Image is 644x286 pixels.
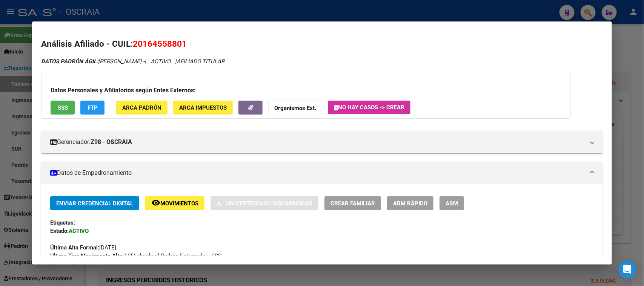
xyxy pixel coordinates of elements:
i: | ACTIVO | [41,58,224,65]
span: SSS [58,104,68,111]
button: No hay casos -> Crear [328,101,410,114]
span: 20164558801 [133,39,187,49]
mat-expansion-panel-header: Gerenciador:Z98 - OSCRAIA [41,131,603,153]
button: ABM [440,196,464,210]
mat-expansion-panel-header: Datos de Empadronamiento [41,162,603,184]
h3: Datos Personales y Afiliatorios según Entes Externos: [51,86,561,95]
span: Movimientos [160,200,198,207]
span: ARCA Padrón [122,104,161,111]
span: AFILIADO TITULAR [177,58,224,65]
span: ARCA Impuestos [179,104,227,111]
button: Organismos Ext. [268,101,322,115]
h2: Análisis Afiliado - CUIL: [41,38,603,50]
button: Enviar Credencial Digital [50,196,139,210]
mat-panel-title: Datos de Empadronamiento [50,168,584,177]
button: Movimientos [145,196,204,210]
span: [PERSON_NAME] - [41,58,144,65]
strong: DATOS PADRÓN ÁGIL: [41,58,98,65]
span: ALTA desde el Padrón Entregado x SSS [50,252,221,259]
strong: Z98 - OSCRAIA [91,138,132,147]
strong: Etiquetas: [50,219,75,226]
strong: Organismos Ext. [274,105,316,112]
div: Open Intercom Messenger [618,260,636,278]
span: [DATE] [50,244,116,251]
button: ARCA Padrón [116,101,168,115]
button: ABM Rápido [387,196,433,210]
button: Crear Familiar [324,196,381,210]
span: Sin Certificado Discapacidad [225,200,312,207]
mat-icon: remove_red_eye [151,198,160,207]
strong: Estado: [50,228,69,234]
span: ABM [446,200,458,207]
span: No hay casos -> Crear [334,104,404,111]
button: Sin Certificado Discapacidad [211,196,318,210]
strong: Última Alta Formal: [50,244,99,251]
button: FTP [80,101,105,115]
button: ARCA Impuestos [173,101,233,115]
strong: Ultimo Tipo Movimiento Alta: [50,252,124,259]
span: ABM Rápido [393,200,427,207]
span: FTP [88,104,98,111]
span: Enviar Credencial Digital [56,200,133,207]
button: SSS [51,101,75,115]
mat-panel-title: Gerenciador: [50,138,584,147]
span: Crear Familiar [330,200,375,207]
strong: ACTIVO [69,228,89,234]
